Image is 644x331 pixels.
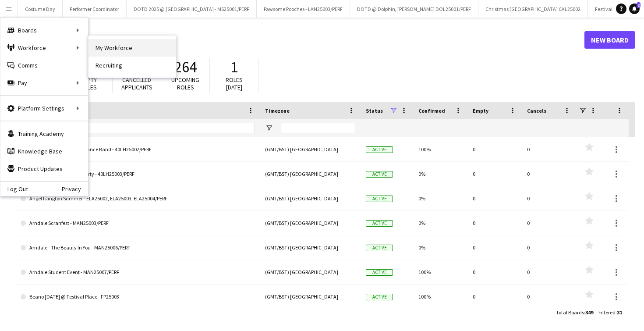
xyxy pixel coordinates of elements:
[522,211,576,235] div: 0
[366,245,393,251] span: Active
[0,142,88,160] a: Knowledge Base
[413,235,467,260] div: 0%
[366,171,393,178] span: Active
[0,100,88,117] div: Platform Settings
[260,137,361,161] div: (GMT/BST) [GEOGRAPHIC_DATA]
[556,309,584,316] span: Total Boards
[121,76,152,91] span: Cancelled applicants
[637,2,640,8] span: 2
[467,186,522,210] div: 0
[598,304,622,321] div: :
[174,57,197,77] span: 264
[617,309,622,316] span: 31
[366,196,393,202] span: Active
[15,33,584,46] h1: Boards
[230,57,238,77] span: 1
[260,186,361,210] div: (GMT/BST) [GEOGRAPHIC_DATA]
[418,107,445,114] span: Confirmed
[522,285,576,309] div: 0
[467,162,522,186] div: 0
[18,0,63,18] button: Costume Day
[585,309,593,316] span: 349
[21,186,255,211] a: Angel Islington Summer - ELA25002, ELA25003, ELA25004/PERF
[260,285,361,309] div: (GMT/BST) [GEOGRAPHIC_DATA]
[629,4,640,14] a: 2
[467,260,522,284] div: 0
[366,146,393,153] span: Active
[21,162,255,186] a: 40 Leadenhall Summer Party - 40LH25003/PERF
[413,211,467,235] div: 0%
[21,285,255,309] a: Beano [DATE] @ Festival Place - FP25003
[21,211,255,235] a: Arndale Scranfest - MAN25003/PERF
[0,160,88,178] a: Product Updates
[413,162,467,186] div: 0%
[226,76,243,91] span: Roles [DATE]
[467,285,522,309] div: 0
[0,21,88,39] div: Boards
[260,235,361,260] div: (GMT/BST) [GEOGRAPHIC_DATA]
[0,185,28,192] a: Log Out
[21,137,255,162] a: 40 Leadenhall - Remembrance Band - 40LH25002/PERF
[522,260,576,284] div: 0
[467,235,522,260] div: 0
[366,269,393,276] span: Active
[265,124,273,132] button: Open Filter Menu
[63,0,127,18] button: Performer Coordinator
[0,74,88,92] div: Pay
[522,186,576,210] div: 0
[21,235,255,260] a: Arndale - The Beauty In You - MAN25006/PERF
[260,260,361,284] div: (GMT/BST) [GEOGRAPHIC_DATA]
[522,162,576,186] div: 0
[467,137,522,161] div: 0
[88,57,176,74] a: Recruiting
[366,107,383,114] span: Status
[257,0,350,18] button: Pawsome Pooches - LAN25003/PERF
[36,123,255,133] input: Board name Filter Input
[88,39,176,57] a: My Workforce
[0,39,88,57] div: Workforce
[467,211,522,235] div: 0
[473,107,488,114] span: Empty
[598,309,616,316] span: Filtered
[265,107,290,114] span: Timezone
[281,123,355,133] input: Timezone Filter Input
[0,57,88,74] a: Comms
[127,0,257,18] button: DOTD 2025 @ [GEOGRAPHIC_DATA] - MS25001/PERF
[171,76,199,91] span: Upcoming roles
[413,285,467,309] div: 100%
[0,125,88,142] a: Training Academy
[366,294,393,300] span: Active
[478,0,588,18] button: Christmas [GEOGRAPHIC_DATA] CAL25002
[522,235,576,260] div: 0
[62,185,88,192] a: Privacy
[21,260,255,285] a: Arndale Student Event - MAN25007/PERF
[522,137,576,161] div: 0
[260,162,361,186] div: (GMT/BST) [GEOGRAPHIC_DATA]
[584,31,635,49] a: New Board
[413,137,467,161] div: 100%
[527,107,546,114] span: Cancels
[556,304,593,321] div: :
[350,0,478,18] button: DOTD @ Dolphin, [PERSON_NAME] DOL25001/PERF
[366,220,393,227] span: Active
[413,260,467,284] div: 100%
[260,211,361,235] div: (GMT/BST) [GEOGRAPHIC_DATA]
[413,186,467,210] div: 0%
